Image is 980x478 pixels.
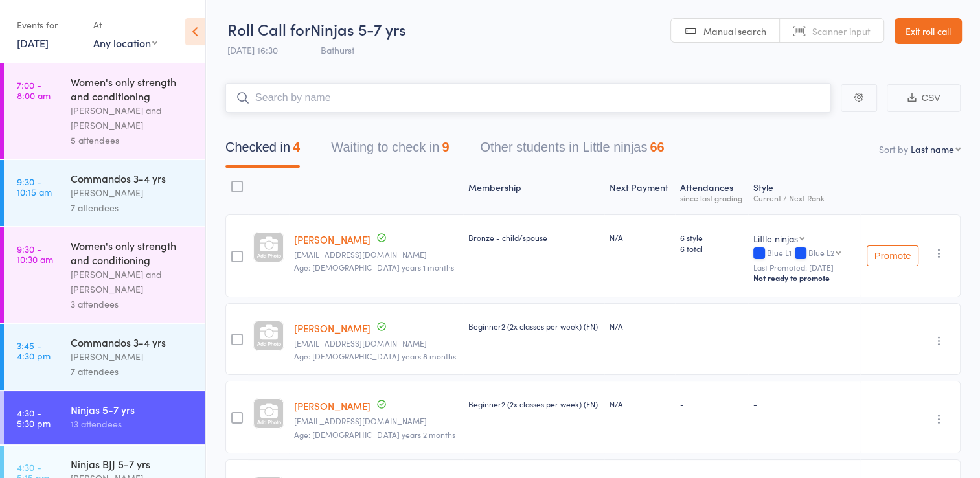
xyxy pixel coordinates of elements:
a: [PERSON_NAME] [294,321,370,335]
div: Bronze - child/spouse [468,232,600,243]
div: Atten­dances [675,174,748,209]
span: Bathurst [321,43,354,56]
div: N/A [610,398,669,409]
div: 4 [293,140,300,154]
div: Not ready to promote [753,273,855,283]
a: [DATE] [17,36,49,50]
span: Age: [DEMOGRAPHIC_DATA] years 8 months [294,350,455,361]
a: 9:30 -10:15 amCommandos 3-4 yrs[PERSON_NAME]7 attendees [4,160,205,226]
a: 9:30 -10:30 amWomen's only strength and conditioning[PERSON_NAME] and [PERSON_NAME]3 attendees [4,227,205,323]
span: Ninjas 5-7 yrs [310,18,406,40]
span: 6 style [680,232,743,243]
div: Women's only strength and conditioning [71,74,194,103]
div: Current / Next Rank [753,194,855,202]
div: 7 attendees [71,364,194,379]
div: 5 attendees [71,133,194,148]
div: 3 attendees [71,297,194,312]
div: N/A [610,232,669,243]
div: 7 attendees [71,200,194,215]
div: Ninjas BJJ 5-7 yrs [71,457,194,471]
time: 7:00 - 8:00 am [17,80,51,100]
div: - [753,398,855,409]
small: Rachelcavallaro@hotmail.com [294,250,457,259]
span: [DATE] 16:30 [227,43,278,56]
span: Roll Call for [227,18,310,40]
time: 9:30 - 10:30 am [17,244,53,264]
div: Any location [93,36,157,50]
div: Blue L1 [753,248,855,259]
small: Nicperry312@gmail.com [294,416,457,426]
span: Scanner input [812,25,871,38]
div: At [93,14,157,36]
div: Little ninjas [753,232,798,245]
button: Promote [867,245,918,266]
a: 3:45 -4:30 pmCommandos 3-4 yrs[PERSON_NAME]7 attendees [4,324,205,390]
div: Blue L2 [808,248,834,256]
a: [PERSON_NAME] [294,233,370,246]
div: Women's only strength and conditioning [71,238,194,267]
div: 13 attendees [71,416,194,431]
div: [PERSON_NAME] [71,349,194,364]
div: Next Payment [604,174,674,209]
a: Exit roll call [895,18,962,44]
div: [PERSON_NAME] [71,185,194,200]
span: Age: [DEMOGRAPHIC_DATA] years 2 months [294,429,455,440]
time: 4:30 - 5:30 pm [17,407,51,428]
div: [PERSON_NAME] and [PERSON_NAME] [71,267,194,297]
div: - [753,321,855,332]
div: Style [748,174,860,209]
div: Commandos 3-4 yrs [71,171,194,185]
div: - [680,398,743,409]
button: CSV [887,84,961,112]
button: Checked in4 [225,133,300,168]
time: 9:30 - 10:15 am [17,176,52,197]
span: Age: [DEMOGRAPHIC_DATA] years 1 months [294,262,453,273]
div: Membership [463,174,605,209]
div: Ninjas 5-7 yrs [71,402,194,416]
span: Manual search [703,25,766,38]
div: [PERSON_NAME] and [PERSON_NAME] [71,103,194,133]
small: Last Promoted: [DATE] [753,263,855,272]
input: Search by name [225,83,831,113]
div: 9 [442,140,449,154]
span: 6 total [680,243,743,254]
a: 7:00 -8:00 amWomen's only strength and conditioning[PERSON_NAME] and [PERSON_NAME]5 attendees [4,63,205,159]
div: Events for [17,14,80,36]
time: 3:45 - 4:30 pm [17,340,51,361]
button: Other students in Little ninjas66 [480,133,664,168]
div: Last name [911,142,954,155]
div: Beginner2 (2x classes per week) (FN) [468,398,600,409]
label: Sort by [879,142,908,155]
div: Commandos 3-4 yrs [71,335,194,349]
a: [PERSON_NAME] [294,399,370,413]
small: Nicperry312@gmail.com [294,339,457,348]
div: - [680,321,743,332]
a: 4:30 -5:30 pmNinjas 5-7 yrs13 attendees [4,391,205,444]
div: 66 [650,140,664,154]
button: Waiting to check in9 [331,133,449,168]
div: N/A [610,321,669,332]
div: since last grading [680,194,743,202]
div: Beginner2 (2x classes per week) (FN) [468,321,600,332]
